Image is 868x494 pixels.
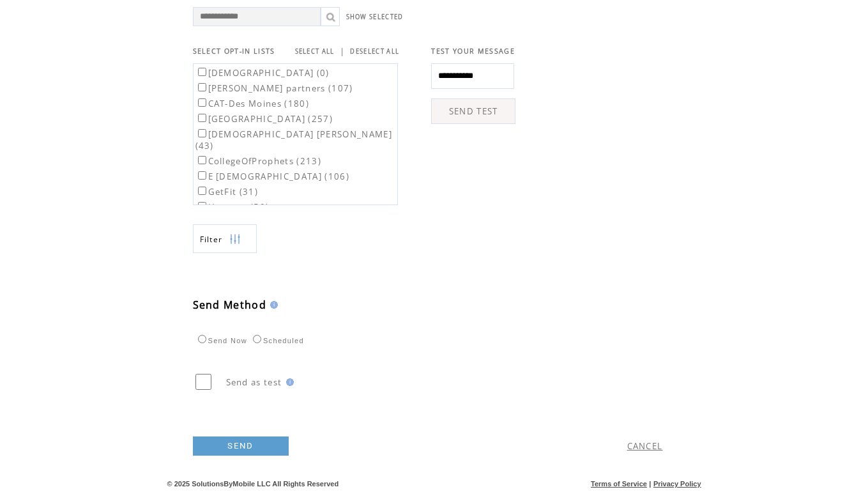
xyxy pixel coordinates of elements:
[195,201,270,213] label: Houston (50)
[253,335,261,343] input: Scheduled
[195,128,393,151] label: [DEMOGRAPHIC_DATA] [PERSON_NAME] (43)
[198,335,206,343] input: Send Now
[195,337,247,344] label: Send Now
[167,480,339,488] span: © 2025 SolutionsByMobile LLC All Rights Reserved
[226,376,282,388] span: Send as test
[649,480,651,488] span: |
[653,480,701,488] a: Privacy Policy
[198,187,206,195] input: GetFit (31)
[193,224,257,253] a: Filter
[198,129,206,137] input: [DEMOGRAPHIC_DATA] [PERSON_NAME] (43)
[282,378,294,386] img: help.gif
[193,47,275,56] span: SELECT OPT-IN LISTS
[346,13,404,21] a: SHOW SELECTED
[431,98,515,124] a: SEND TEST
[195,98,310,109] label: CAT-Des Moines (180)
[195,155,322,167] label: CollegeOfProphets (213)
[229,225,241,254] img: filters.png
[431,47,515,56] span: TEST YOUR MESSAGE
[195,67,330,79] label: [DEMOGRAPHIC_DATA] (0)
[198,114,206,122] input: [GEOGRAPHIC_DATA] (257)
[198,202,206,210] input: Houston (50)
[198,171,206,180] input: E [DEMOGRAPHIC_DATA] (106)
[195,82,353,94] label: [PERSON_NAME] partners (107)
[195,171,350,182] label: E [DEMOGRAPHIC_DATA] (106)
[200,234,223,245] span: Show filters
[266,301,278,309] img: help.gif
[250,337,304,344] label: Scheduled
[295,47,335,56] a: SELECT ALL
[627,440,663,452] a: CANCEL
[193,436,289,456] a: SEND
[198,98,206,107] input: CAT-Des Moines (180)
[195,113,333,125] label: [GEOGRAPHIC_DATA] (257)
[350,47,399,56] a: DESELECT ALL
[340,45,345,57] span: |
[198,83,206,91] input: [PERSON_NAME] partners (107)
[193,298,267,312] span: Send Method
[591,480,647,488] a: Terms of Service
[195,186,259,197] label: GetFit (31)
[198,156,206,164] input: CollegeOfProphets (213)
[198,68,206,76] input: [DEMOGRAPHIC_DATA] (0)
